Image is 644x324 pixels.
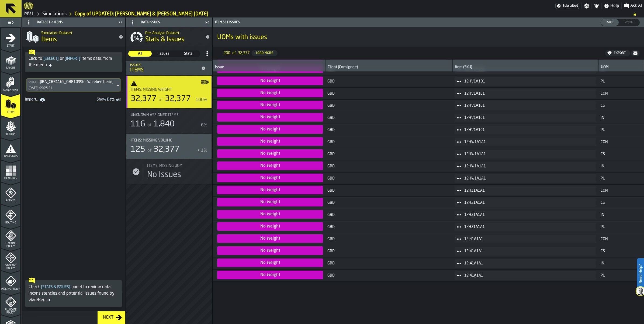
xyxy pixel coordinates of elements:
[131,113,179,117] span: Unknown assigned items
[464,91,592,96] span: 12HV1A1C1
[215,65,323,70] div: Issue
[217,174,323,182] span: Dataset Issue Reason
[601,201,642,205] span: CS
[619,19,639,26] div: thumb
[1,227,20,248] li: menu Stacking Policy
[76,96,124,104] a: toggle-dataset-table-Show Data
[42,11,67,17] a: link-to-/wh/i/3ccf57d1-1e0c-4a81-a3bb-c2011c5f0d50
[213,27,644,47] div: title-UOMs with issues
[592,3,601,9] label: button-toggle-Notifications
[252,50,278,56] button: button-Load More
[327,91,450,96] span: GBD
[130,63,199,67] div: Issues:
[214,20,429,24] div: Item Set issues
[65,57,66,61] span: [
[601,273,642,278] span: PL
[201,76,209,108] label: button-toggle-Show on Map
[327,261,450,266] span: GBD
[464,116,592,120] span: 12HV1A1C1
[1,94,20,116] li: menu Items
[610,3,619,9] span: Help
[98,311,125,324] button: button-Next
[117,19,124,26] label: button-toggle-Close me
[464,201,592,205] span: 12HZ1A1A1
[327,188,450,193] span: GBD
[1,249,20,270] li: menu Storage Policy
[29,56,119,68] div: Click to or Items data, from the menu.
[601,19,619,26] label: button-switch-multi-Table
[602,3,621,9] label: button-toggle-Help
[603,20,617,25] span: Table
[78,97,115,103] span: Show Data
[147,164,182,168] span: Items: Missing UOM
[601,188,642,193] span: CON
[176,51,200,57] div: thumb
[24,1,33,11] a: logo-header
[213,18,644,27] header: Item Set issues
[464,104,592,108] span: 12HV1A1C1
[219,49,282,57] div: ButtonLoadMore-Load More-Prev-First-Last
[131,145,145,154] div: 125
[1,67,20,70] span: Layout
[630,3,642,9] span: Ask AI
[601,91,642,96] span: CON
[126,27,212,47] div: title-Stats & Issues
[327,104,450,108] span: GBD
[126,134,212,159] div: stat-Items: Missing Volume
[126,76,212,108] div: stat-Items: Missing Weight
[131,88,201,92] div: Title
[1,177,20,180] span: Heatmaps
[147,170,181,180] div: No Issues
[57,57,59,61] span: ]
[147,149,151,153] span: of
[555,3,579,9] div: Menu Subscription
[464,237,592,241] span: 12I41A1A1
[601,164,642,168] span: IN
[601,128,642,132] span: PL
[131,113,201,117] div: Title
[131,138,207,143] div: Title
[41,30,115,35] h2: Sub Title
[1,28,20,49] li: menu Start
[217,125,323,134] span: Dataset Issue Reason
[464,152,592,156] span: 12HW1A1A1
[154,146,179,154] span: 32,377
[147,164,207,168] div: Title
[464,213,592,217] span: 12HZ1A1A1
[464,128,592,132] span: 12HV1A1C1
[619,19,640,26] label: button-switch-multi-Layout
[1,138,20,160] li: menu Data Stats
[126,109,212,133] div: stat-Unknown assigned items
[126,159,212,184] div: stat-Items: Missing UOM
[327,237,450,241] span: GBD
[232,51,236,55] span: of
[217,258,323,267] span: Dataset Issue Reason
[601,213,642,217] span: IN
[127,18,203,27] div: Data Issues
[563,4,578,8] span: Subscribed
[23,96,48,104] a: link-to-/wh/i/3ccf57d1-1e0c-4a81-a3bb-c2011c5f0d50/import/items/
[131,88,172,92] span: Items: Missing Weight
[327,128,450,132] span: GBD
[1,19,20,26] label: button-toggle-Toggle Full Menu
[23,18,117,27] div: Dataset > Items
[64,57,81,61] span: Import
[29,86,52,90] div: [DATE] 09:25:31
[638,259,643,289] label: Need Help?
[217,186,323,194] span: Dataset Issue Reason
[26,78,121,92] div: DropdownMenuValue-f3b8cc05-7286-48e0-9b68-b83b7dadf1d9[DATE] 09:25:31
[1,155,20,158] span: Data Stats
[1,271,20,292] li: menu Picking Policy
[612,51,628,55] div: Export
[601,140,642,144] span: CON
[24,11,642,17] nav: Breadcrumb
[131,80,207,87] span: threshold:50
[131,113,207,117] div: Title
[196,97,207,103] div: 100%
[622,3,644,9] label: button-toggle-Ask AI
[601,261,642,266] span: IN
[159,98,163,102] span: of
[153,51,175,56] span: Issues
[177,51,200,56] span: Stats
[131,88,207,92] div: Title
